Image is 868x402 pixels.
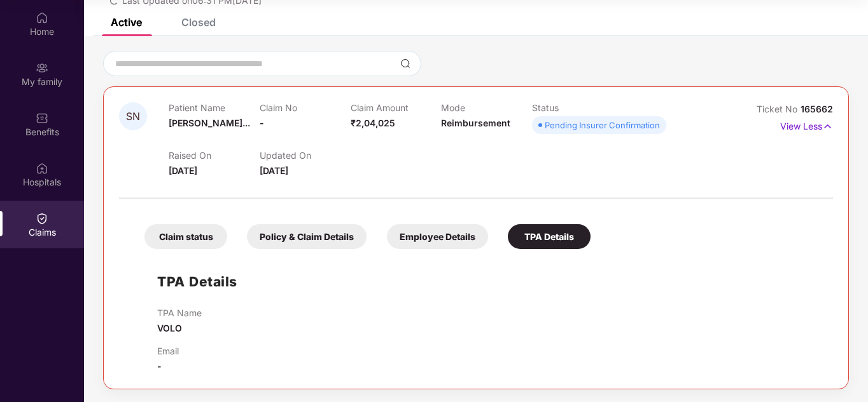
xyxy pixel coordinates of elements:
[400,58,410,69] img: svg+xml;base64,PHN2ZyBpZD0iU2VhcmNoLTMyeDMyIiB4bWxucz0iaHR0cDovL3d3dy53My5vcmcvMjAwMC9zdmciIHdpZH...
[441,102,532,113] p: Mode
[169,102,260,113] p: Patient Name
[260,117,264,128] span: -
[111,16,142,29] div: Active
[181,16,216,29] div: Closed
[351,102,442,113] p: Claim Amount
[247,224,367,249] div: Policy & Claim Details
[36,62,48,74] img: svg+xml;base64,PHN2ZyB3aWR0aD0iMjAiIGhlaWdodD0iMjAiIHZpZXdCb3g9IjAgMCAyMCAyMCIgZmlsbD0ibm9uZSIgeG...
[780,116,833,133] p: View Less
[545,119,660,131] div: Pending Insurer Confirmation
[441,117,510,128] span: Reimbursement
[260,165,288,176] span: [DATE]
[157,271,237,292] h1: TPA Details
[36,162,48,175] img: svg+xml;base64,PHN2ZyBpZD0iSG9zcGl0YWxzIiB4bWxucz0iaHR0cDovL3d3dy53My5vcmcvMjAwMC9zdmciIHdpZHRoPS...
[822,119,833,133] img: svg+xml;base64,PHN2ZyB4bWxucz0iaHR0cDovL3d3dy53My5vcmcvMjAwMC9zdmciIHdpZHRoPSIxNyIgaGVpZ2h0PSIxNy...
[169,165,197,176] span: [DATE]
[36,212,48,225] img: svg+xml;base64,PHN2ZyBpZD0iQ2xhaW0iIHhtbG5zPSJodHRwOi8vd3d3LnczLm9yZy8yMDAwL3N2ZyIgd2lkdGg9IjIwIi...
[157,307,202,318] p: TPA Name
[508,224,591,249] div: TPA Details
[169,117,250,128] span: [PERSON_NAME]...
[36,112,48,124] img: svg+xml;base64,PHN2ZyBpZD0iQmVuZWZpdHMiIHhtbG5zPSJodHRwOi8vd3d3LnczLm9yZy8yMDAwL3N2ZyIgd2lkdGg9Ij...
[144,224,227,249] div: Claim status
[36,11,48,24] img: svg+xml;base64,PHN2ZyBpZD0iSG9tZSIgeG1sbnM9Imh0dHA6Ly93d3cudzMub3JnLzIwMDAvc3ZnIiB3aWR0aD0iMjAiIG...
[260,150,351,161] p: Updated On
[351,117,395,128] span: ₹2,04,025
[260,102,351,113] p: Claim No
[126,111,140,122] span: SN
[157,345,179,356] p: Email
[157,361,162,372] span: -
[387,224,488,249] div: Employee Details
[801,104,833,114] span: 165662
[169,150,260,161] p: Raised On
[757,104,801,114] span: Ticket No
[532,102,623,113] p: Status
[157,323,182,333] span: VOLO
